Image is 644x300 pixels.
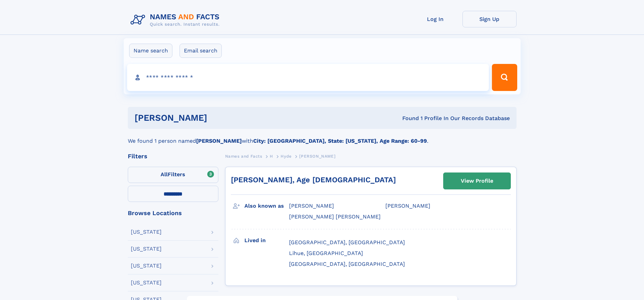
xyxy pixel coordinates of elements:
h3: Lived in [244,235,289,246]
div: We found 1 person named with . [128,129,517,145]
h3: Also known as [244,200,289,212]
h1: [PERSON_NAME] [135,114,305,122]
div: [US_STATE] [131,229,162,235]
input: search input [127,64,489,91]
span: [PERSON_NAME] [299,154,335,159]
div: View Profile [461,173,493,189]
a: Hyde [281,152,291,160]
span: [PERSON_NAME] [385,203,430,209]
a: Names and Facts [225,152,262,160]
img: Logo Names and Facts [128,11,225,29]
span: Hyde [281,154,291,159]
a: [PERSON_NAME], Age [DEMOGRAPHIC_DATA] [231,176,396,184]
a: Log In [408,11,462,27]
div: Filters [128,153,218,159]
b: City: [GEOGRAPHIC_DATA], State: [US_STATE], Age Range: 60-99 [253,138,427,144]
div: [US_STATE] [131,246,162,252]
div: [US_STATE] [131,263,162,269]
a: H [270,152,273,160]
label: Name search [129,44,172,58]
span: [PERSON_NAME] [289,203,334,209]
label: Email search [180,44,222,58]
span: H [270,154,273,159]
button: Search Button [492,64,517,91]
div: [US_STATE] [131,280,162,285]
a: Sign Up [462,11,517,27]
span: Lihue, [GEOGRAPHIC_DATA] [289,250,363,256]
a: View Profile [444,173,510,189]
label: Filters [128,167,218,183]
div: Found 1 Profile In Our Records Database [305,115,510,122]
span: [PERSON_NAME] [PERSON_NAME] [289,213,381,220]
span: All [161,171,168,178]
span: [GEOGRAPHIC_DATA], [GEOGRAPHIC_DATA] [289,239,405,246]
b: [PERSON_NAME] [196,138,242,144]
div: Browse Locations [128,210,218,216]
span: [GEOGRAPHIC_DATA], [GEOGRAPHIC_DATA] [289,261,405,267]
